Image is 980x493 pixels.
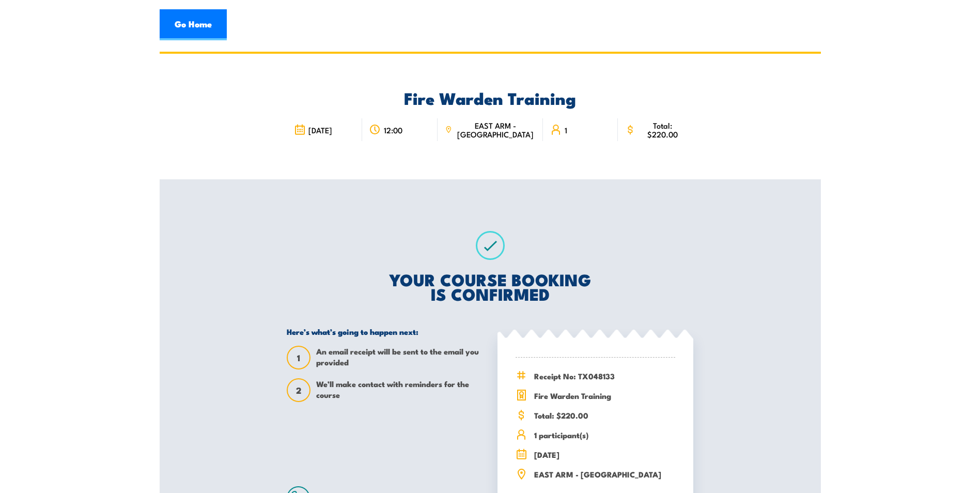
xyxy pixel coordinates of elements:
[534,390,675,402] span: Fire Warden Training
[384,126,402,134] span: 12:00
[534,468,675,480] span: EAST ARM - [GEOGRAPHIC_DATA]
[534,370,675,382] span: Receipt No: TX048133
[534,409,675,421] span: Total: $220.00
[288,352,309,363] span: 1
[308,126,332,134] span: [DATE]
[316,346,483,369] span: An email receipt will be sent to the email you provided
[639,121,686,138] span: Total: $220.00
[534,449,675,460] span: [DATE]
[287,272,693,301] h2: YOUR COURSE BOOKING IS CONFIRMED
[534,429,675,441] span: 1 participant(s)
[287,90,693,105] h2: Fire Warden Training
[288,385,309,396] span: 2
[287,327,483,336] h5: Here’s what’s going to happen next:
[455,121,535,138] span: EAST ARM - [GEOGRAPHIC_DATA]
[316,378,483,402] span: We’ll make contact with reminders for the course
[160,9,227,40] a: Go Home
[565,126,567,134] span: 1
